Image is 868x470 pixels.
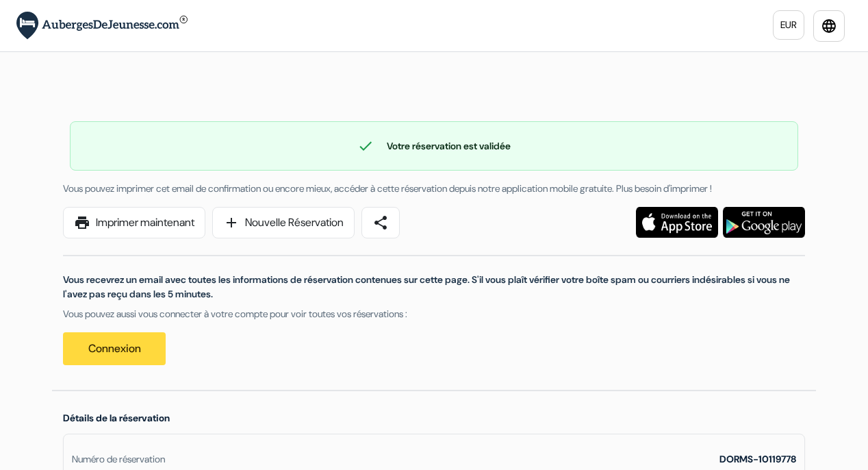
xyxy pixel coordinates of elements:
[71,138,797,154] div: Votre réservation est validée
[63,182,712,195] span: Vous pouvez imprimer cet email de confirmation ou encore mieux, accéder à cette réservation depui...
[223,214,240,231] span: add
[723,207,805,238] img: Téléchargez l'application gratuite
[636,207,718,238] img: Téléchargez l'application gratuite
[74,214,90,231] span: print
[372,214,389,231] span: share
[63,332,166,365] a: Connexion
[719,453,796,465] strong: DORMS-10119778
[16,12,188,40] img: AubergesDeJeunesse.com
[63,307,805,321] p: Vous pouvez aussi vous connecter à votre compte pour voir toutes vos réservations :
[361,207,400,238] a: share
[821,18,837,34] i: language
[773,10,804,40] a: EUR
[63,207,205,238] a: printImprimer maintenant
[63,273,805,301] p: Vous recevrez un email avec toutes les informations de réservation contenues sur cette page. S'il...
[63,412,170,424] span: Détails de la réservation
[813,10,845,42] a: language
[72,452,165,467] div: Numéro de réservation
[212,207,355,238] a: addNouvelle Réservation
[357,138,374,154] span: check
